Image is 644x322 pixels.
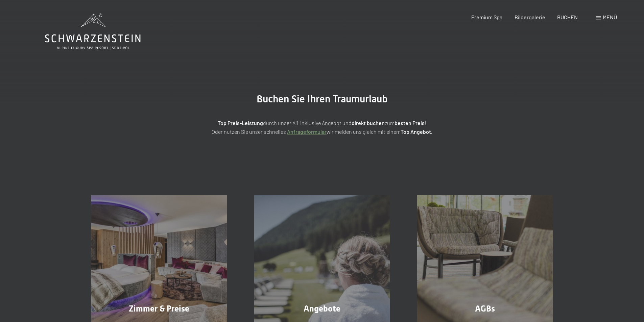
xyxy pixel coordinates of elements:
[257,93,388,105] span: Buchen Sie Ihren Traumurlaub
[304,304,340,314] span: Angebote
[401,128,432,135] strong: Top Angebot.
[603,14,617,20] span: Menü
[153,119,491,136] p: durch unser All-inklusive Angebot und zum ! Oder nutzen Sie unser schnelles wir melden uns gleich...
[395,120,425,126] strong: besten Preis
[515,14,545,20] a: Bildergalerie
[129,304,189,314] span: Zimmer & Preise
[218,120,263,126] strong: Top Preis-Leistung
[471,14,502,20] a: Premium Spa
[287,128,327,135] a: Anfrageformular
[475,304,495,314] span: AGBs
[557,14,578,20] a: BUCHEN
[352,120,385,126] strong: direkt buchen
